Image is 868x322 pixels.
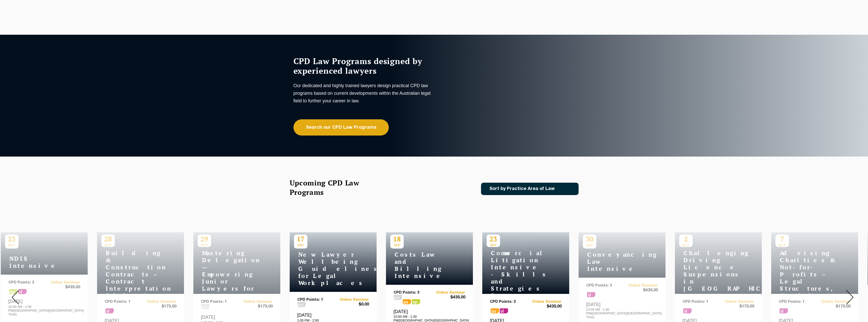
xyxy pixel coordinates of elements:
[490,300,526,304] p: CPD Points: 3
[500,308,508,313] span: sl
[390,251,454,279] h4: Costs Law and Billing Intensive
[297,298,333,302] p: CPD Points: 1
[294,235,307,243] p: 17
[297,302,306,307] span: pm
[526,300,562,304] a: Online Seminar
[294,251,357,287] h4: New Lawyer Wellbeing Guidelines for Legal Workplaces
[390,243,404,247] span: SEP
[487,235,500,243] p: 23
[12,290,19,305] img: Prev
[429,291,465,295] a: Online Seminar
[526,304,562,309] span: $435.00
[394,295,402,300] span: pm
[846,290,854,305] img: Next
[333,298,369,302] a: Online Seminar
[487,243,500,247] span: SEP
[403,299,411,304] span: ps
[333,302,369,307] span: $0.00
[481,183,579,195] a: Sort by Practice Area of Law
[563,187,569,191] img: Icon
[394,291,430,295] p: CPD Points: 3
[412,299,420,304] span: ps
[290,178,372,197] h2: Upcoming CPD Law Programs
[491,308,499,313] span: ps
[293,82,433,105] p: Our dedicated and highly trained lawyers design practical CPD law programs based on current devel...
[293,119,389,136] a: Search our CPD Law Programs
[429,295,465,300] span: $435.00
[294,243,307,247] span: SEP
[390,235,404,243] p: 18
[293,56,433,75] h1: CPD Law Programs designed by experienced lawyers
